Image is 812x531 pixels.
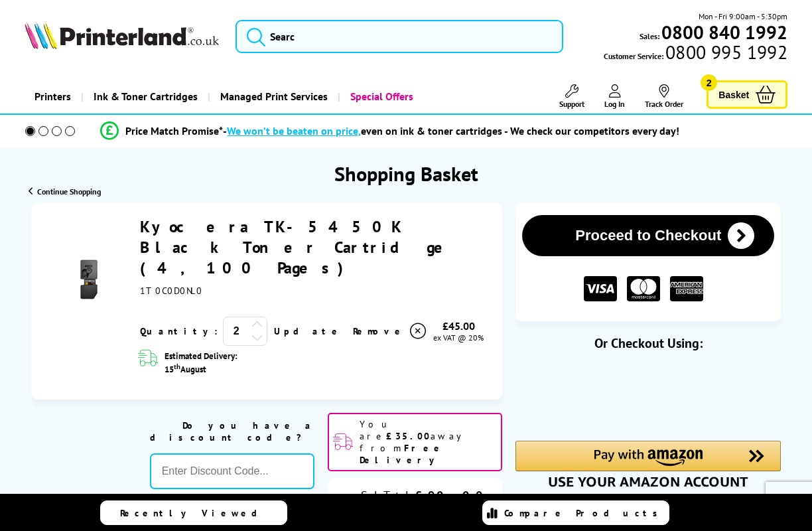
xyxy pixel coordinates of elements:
div: £45.00 [428,319,489,333]
span: Quantity: [140,325,218,337]
a: Recently Viewed [100,500,287,525]
img: Printerland Logo [25,21,219,49]
span: Price Match Promise* [125,124,223,137]
span: Continue Shopping [37,187,101,196]
span: Sales: [640,30,659,42]
span: Ink & Toner Cartridges [94,80,198,114]
span: Compare Products [504,507,665,519]
img: VISA [584,276,617,302]
a: Managed Print Services [208,80,338,114]
a: Kyocera TK-5450K Black Toner Cartridge (4,100 Pages) [140,216,456,278]
img: Kyocera TK-5450K Black Toner Cartridge (4,100 Pages) [66,256,112,303]
span: 0800 995 1992 [663,46,787,58]
a: Basket 2 [707,80,787,109]
b: £35.00 [386,430,431,442]
span: Customer Service: [604,46,787,62]
img: American Express [670,276,703,302]
span: Mon - Fri 9:00am - 5:30pm [699,10,787,23]
span: Basket [718,86,749,104]
sup: th [174,362,180,371]
span: Log In [604,99,625,109]
input: Searc [236,20,563,53]
div: Do you have a discount code? [150,419,315,443]
div: £90.00 [411,488,489,503]
span: 2 [701,74,717,91]
span: ex VAT @ 20% [433,333,484,342]
a: Update [274,325,342,337]
a: Track Order [645,84,683,109]
button: Proceed to Checkout [522,215,774,256]
span: 1T0C0D0NL0 [140,285,203,297]
div: Or Checkout Using: [515,335,781,352]
a: Log In [604,84,625,109]
a: Printerland Logo [25,21,219,52]
a: Continue Shopping [29,187,101,196]
div: Sub Total: [341,488,411,503]
div: - even on ink & toner cartridges - We check our competitors every day! [223,124,679,137]
span: Recently Viewed [120,507,271,519]
iframe: PayPal [515,373,781,418]
b: Free Delivery [360,442,444,466]
span: Estimated Delivery: 15 August [165,350,275,375]
input: Enter Discount Code... [150,453,315,489]
a: Delete item from your basket [353,321,428,341]
a: Compare Products [482,500,669,525]
b: 0800 840 1992 [661,20,787,44]
a: Printers [25,80,81,114]
a: Ink & Toner Cartridges [81,80,208,114]
img: MASTER CARD [627,276,660,302]
span: You are away from [360,418,497,466]
div: Amazon Pay - Use your Amazon account [515,441,781,487]
span: We won’t be beaten on price, [227,124,361,137]
li: modal_Promise [7,119,774,143]
a: 0800 840 1992 [659,26,787,38]
span: Remove [353,325,405,337]
span: Support [559,99,584,109]
h1: Shopping Basket [334,161,478,187]
a: Support [559,84,584,109]
a: Special Offers [338,80,423,114]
